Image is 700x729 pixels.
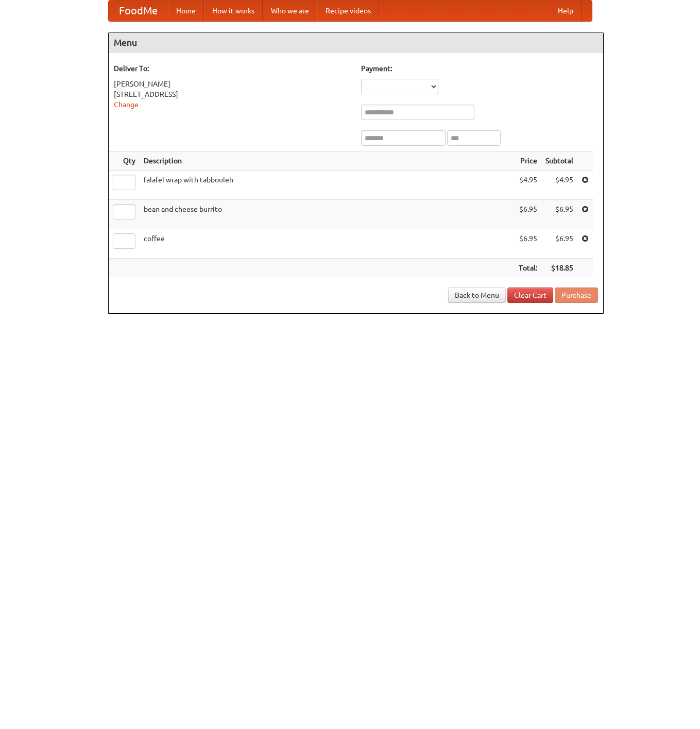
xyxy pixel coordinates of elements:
[109,32,603,53] h4: Menu
[541,200,577,229] td: $6.95
[140,229,515,259] td: coffee
[109,1,168,21] a: FoodMe
[515,259,541,278] th: Total:
[541,229,577,259] td: $6.95
[507,287,553,303] a: Clear Cart
[515,229,541,259] td: $6.95
[550,1,582,21] a: Help
[168,1,204,21] a: Home
[515,151,541,171] th: Price
[515,171,541,200] td: $4.95
[555,287,598,303] button: Purchase
[361,63,598,74] h5: Payment:
[114,63,351,74] h5: Deliver To:
[114,79,351,89] div: [PERSON_NAME]
[114,89,351,99] div: [STREET_ADDRESS]
[317,1,379,21] a: Recipe videos
[114,100,139,109] a: Change
[263,1,317,21] a: Who we are
[541,171,577,200] td: $4.95
[140,151,515,171] th: Description
[448,287,506,303] a: Back to Menu
[140,171,515,200] td: falafel wrap with tabbouleh
[515,200,541,229] td: $6.95
[541,151,577,171] th: Subtotal
[204,1,263,21] a: How it works
[109,151,140,171] th: Qty
[541,259,577,278] th: $18.85
[140,200,515,229] td: bean and cheese burrito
